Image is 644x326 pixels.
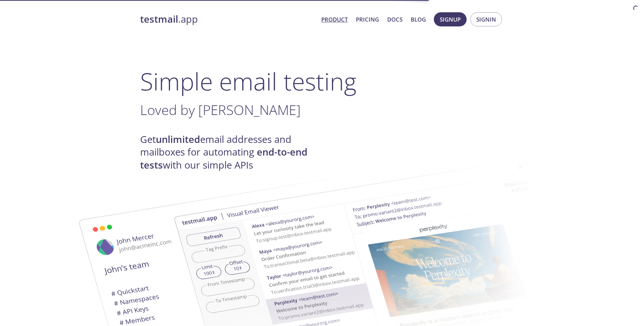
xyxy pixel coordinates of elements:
[411,15,426,24] a: Blog
[140,100,301,119] span: Loved by [PERSON_NAME]
[356,15,379,24] a: Pricing
[156,133,200,146] strong: unlimited
[321,15,348,24] a: Product
[440,15,461,24] span: Signup
[140,133,322,172] h4: Get email addresses and mailboxes for automating with our simple APIs
[434,12,467,26] button: Signup
[140,13,315,26] a: testmail.app
[140,146,307,171] strong: end-to-end tests
[476,15,496,24] span: Signin
[140,13,178,26] strong: testmail
[387,15,402,24] a: Docs
[140,67,504,96] h1: Simple email testing
[470,12,502,26] button: Signin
